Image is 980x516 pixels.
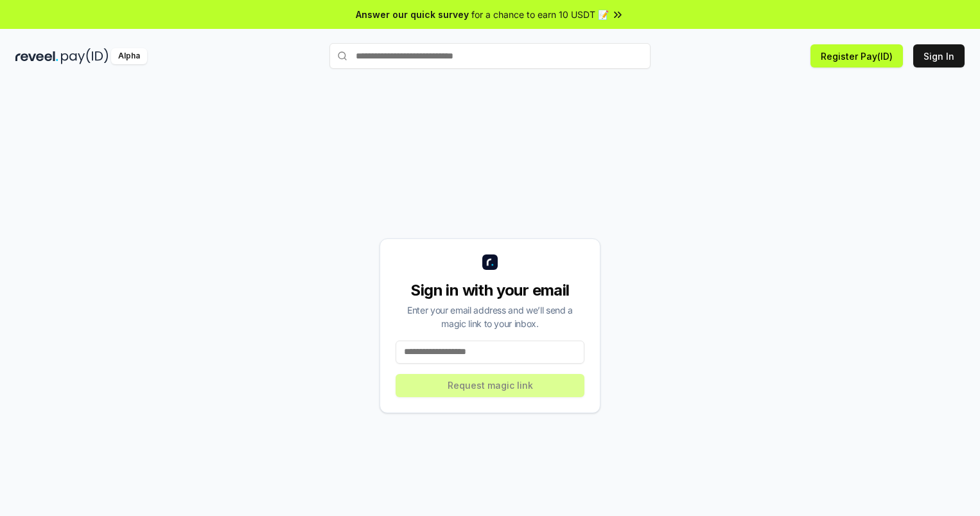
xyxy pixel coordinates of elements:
span: Answer our quick survey [356,8,469,21]
div: Enter your email address and we’ll send a magic link to your inbox. [396,303,584,330]
div: Sign in with your email [396,280,584,301]
div: Alpha [111,48,147,64]
span: for a chance to earn 10 USDT 📝 [471,8,609,21]
img: reveel_dark [15,48,58,64]
img: logo_small [482,254,498,270]
img: pay_id [61,48,109,64]
button: Register Pay(ID) [810,44,903,67]
button: Sign In [913,44,965,67]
